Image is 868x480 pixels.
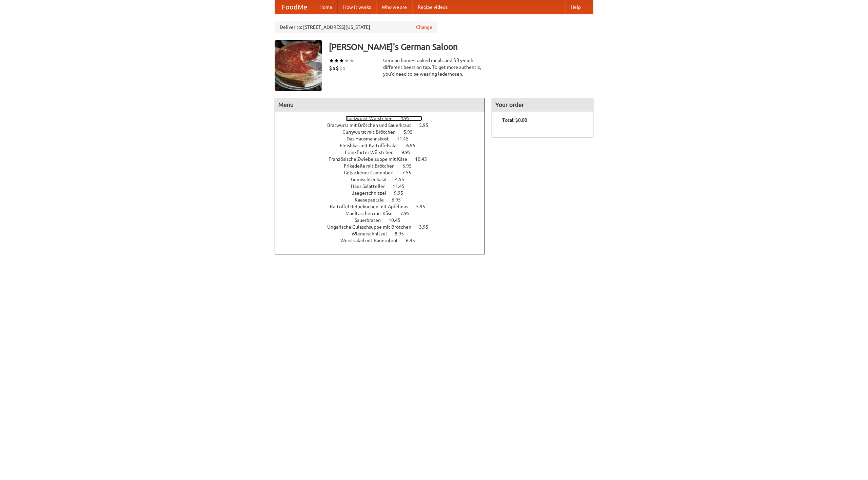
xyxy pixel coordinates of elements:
[355,217,388,223] span: Sauerbraten
[395,231,411,236] span: 8.95
[338,0,376,14] a: How it works
[403,129,419,135] span: 5.95
[346,211,399,216] span: Maultaschen mit Käse
[389,217,407,223] span: 10.45
[406,238,422,243] span: 6.95
[336,64,339,72] li: $
[383,57,485,77] div: German home-cooked meals and fifty-eight different beers on tap. To get more authentic, you'd nee...
[342,129,402,135] span: Currywurst mit Brötchen
[565,0,586,14] a: Help
[327,224,441,230] a: Ungarische Gulaschsuppe mit Brötchen 3.95
[395,177,411,182] span: 4.55
[347,136,421,141] a: Das Hausmannskost 11.45
[351,177,417,182] a: Gemischter Salat 4.55
[355,217,413,223] a: Sauerbraten 10.45
[327,122,418,128] span: Bratwurst mit Brötchen und Sauerkraut
[329,40,593,54] h3: [PERSON_NAME]'s German Saloon
[401,150,417,155] span: 9.95
[275,0,314,14] a: FoodMe
[346,116,399,121] span: Bockwurst Würstchen
[340,238,405,243] span: Wurstsalad mit Bauernbrot
[419,224,435,230] span: 3.95
[352,231,416,236] a: Wienerschnitzel 8.95
[415,156,434,162] span: 10.45
[416,24,432,31] a: Change
[345,150,400,155] span: Frankfurter Würstchen
[394,190,410,196] span: 9.95
[402,170,418,175] span: 7.55
[340,238,428,243] a: Wurstsalad mit Bauernbrot 6.95
[352,231,394,236] span: Wienerschnitzel
[392,197,408,203] span: 6.95
[329,156,439,162] a: Französische Zwiebelsuppe mit Käse 10.45
[339,57,344,64] li: ★
[393,184,411,189] span: 11.45
[347,136,396,141] span: Das Hausmannskost
[345,150,423,155] a: Frankfurter Würstchen 9.95
[275,98,485,112] h4: Menu
[402,163,418,169] span: 6.95
[346,116,422,121] a: Bockwurst Würstchen 4.95
[397,136,415,141] span: 11.45
[334,57,339,64] li: ★
[416,204,432,209] span: 5.95
[344,170,424,175] a: Gebackener Camenbert 7.55
[342,129,425,135] a: Currywurst mit Brötchen 5.95
[332,64,336,72] li: $
[329,57,334,64] li: ★
[351,177,394,182] span: Gemischter Salat
[330,204,438,209] a: Kartoffel Reibekuchen mit Apfelmus 5.95
[329,64,332,72] li: $
[344,170,401,175] span: Gebackener Camenbert
[351,184,417,189] a: Haus Salatteller 11.45
[329,156,414,162] span: Französische Zwiebelsuppe mit Käse
[400,116,416,121] span: 4.95
[412,0,453,14] a: Recipe videos
[344,163,401,169] span: Frikadelle mit Brötchen
[400,211,416,216] span: 7.95
[346,211,422,216] a: Maultaschen mit Käse 7.95
[327,122,441,128] a: Bratwurst mit Brötchen und Sauerkraut 5.95
[344,57,349,64] li: ★
[344,163,424,169] a: Frikadelle mit Brötchen 6.95
[351,184,392,189] span: Haus Salatteller
[352,190,393,196] span: Jaegerschnitzel
[340,143,428,148] a: Fleishkas mit Kartoffelsalat 6.95
[502,117,527,123] b: Total: $0.00
[339,64,342,72] li: $
[352,190,416,196] a: Jaegerschnitzel 9.95
[406,143,422,148] span: 6.95
[419,122,435,128] span: 5.95
[342,64,346,72] li: $
[492,98,593,112] h4: Your order
[330,204,415,209] span: Kartoffel Reibekuchen mit Apfelmus
[340,143,405,148] span: Fleishkas mit Kartoffelsalat
[355,197,391,203] span: Kaesepaetzle
[376,0,412,14] a: Who we are
[355,197,413,203] a: Kaesepaetzle 6.95
[327,224,418,230] span: Ungarische Gulaschsuppe mit Brötchen
[275,40,322,91] img: angular.jpg
[275,21,437,33] div: Deliver to: [STREET_ADDRESS][US_STATE]
[314,0,338,14] a: Home
[349,57,354,64] li: ★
